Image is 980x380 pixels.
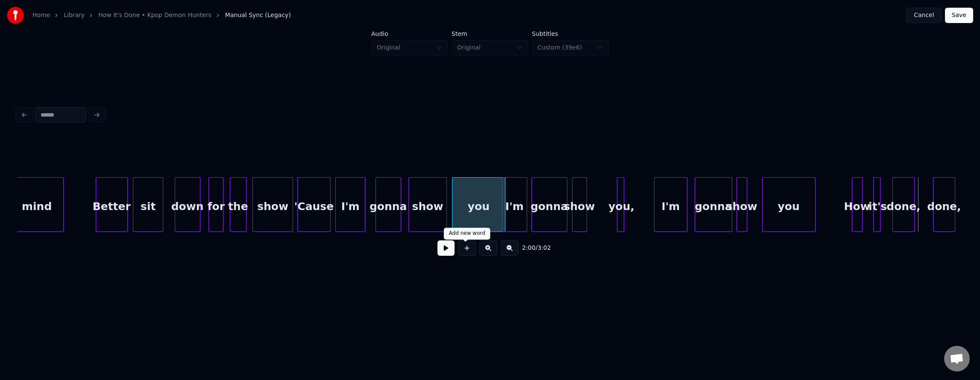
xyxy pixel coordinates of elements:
[98,11,211,20] a: How It's Done • Kpop Demon Hunters
[944,346,970,371] div: Open chat
[7,7,24,24] img: youka
[452,31,528,37] label: Stem
[907,8,941,23] button: Cancel
[64,11,85,20] a: Library
[32,11,291,20] nav: breadcrumb
[449,230,485,237] div: Add new word
[522,244,535,252] span: 2:00
[371,31,448,37] label: Audio
[945,8,973,23] button: Save
[32,11,50,20] a: Home
[537,244,551,252] span: 3:02
[532,31,609,37] label: Subtitles
[225,11,291,20] span: Manual Sync (Legacy)
[522,244,543,252] div: /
